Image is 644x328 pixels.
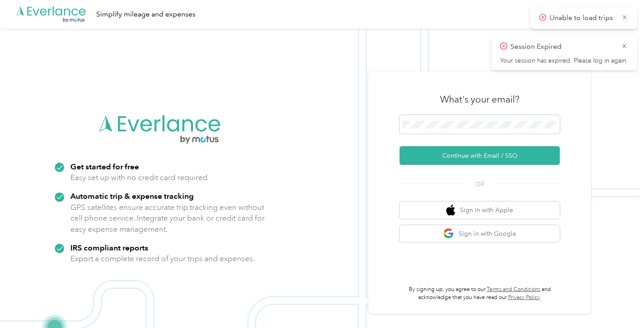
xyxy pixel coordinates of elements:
[594,278,644,328] iframe: Everlance-gr Chat Button Frame
[96,9,196,20] div: Simplify mileage and expenses
[399,146,560,165] button: Continue with Email / SSO
[70,172,208,183] p: Easy set up with no credit card required
[508,294,540,301] a: Privacy Policy
[510,41,615,53] p: Session Expired
[70,162,139,171] strong: Get started for free
[70,243,148,252] strong: IRS compliant reports
[440,93,519,106] h3: What's your email?
[446,205,455,216] img: apple logo
[550,12,615,24] p: Unable to load trips
[399,225,560,242] button: google logoSign in with Google
[487,286,540,293] a: Terms and Conditions
[399,201,560,219] button: apple logoSign in with Apple
[500,57,628,65] p: Your session has expired. Please log in again.
[70,202,265,235] p: GPS satellites ensure accurate trip tracking even without cell phone service. Integrate your bank...
[464,180,495,189] span: OR
[399,286,560,301] p: By signing up, you agree to our and acknowledge that you have read our .
[70,253,255,264] p: Export a complete record of your trips and expenses.
[443,228,454,239] img: google logo
[70,191,194,201] strong: Automatic trip & expense tracking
